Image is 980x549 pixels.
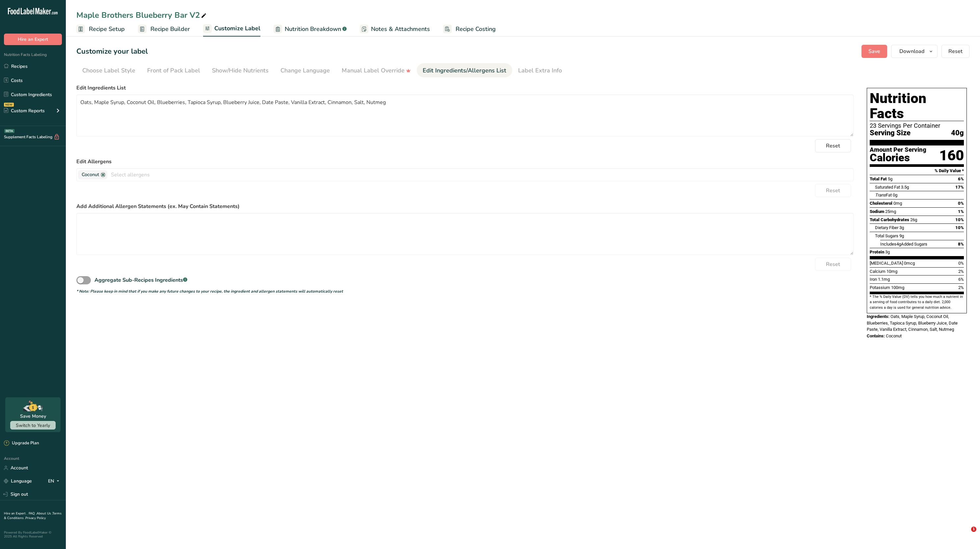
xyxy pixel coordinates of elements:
span: Download [899,47,924,55]
span: Notes & Attachments [371,25,430,34]
div: 160 [939,147,964,164]
span: 5g [888,176,892,181]
span: Fat [875,193,892,197]
div: Calories [870,153,926,163]
span: Total Carbohydrates [870,217,909,222]
section: % Daily Value * [870,167,964,175]
span: 1 [971,527,976,532]
h1: Nutrition Facts [870,91,964,121]
span: 0% [958,201,964,206]
span: Potassium [870,285,890,290]
span: Recipe Costing [456,25,496,34]
input: Select allergens [107,170,853,180]
span: Nutrition Breakdown [285,25,341,34]
span: Contains: [867,333,885,338]
div: 23 Servings Per Container [870,122,964,129]
div: Front of Pack Label [147,66,200,75]
span: 10% [955,217,964,222]
a: Hire an Expert . [4,511,27,516]
span: Total Sugars [875,233,898,238]
span: 1.1mg [878,277,890,282]
button: Reset [815,139,851,152]
span: [MEDICAL_DATA] [870,261,903,266]
a: Terms & Conditions . [4,511,62,520]
span: Reset [948,47,963,55]
span: 8% [958,242,964,247]
span: Serving Size [870,129,911,137]
span: Switch to Yearly [16,422,50,429]
span: Recipe Setup [89,25,125,34]
span: 6% [958,176,964,181]
span: Protein [870,249,884,254]
a: Recipe Setup [76,22,125,37]
button: Reset [941,45,969,58]
span: Total Fat [870,176,887,181]
span: Reset [826,142,840,150]
span: 3g [899,225,904,230]
span: 0mcg [904,261,915,266]
span: Includes Added Sugars [880,242,927,247]
div: Amount Per Serving [870,147,926,153]
button: Reset [815,184,851,197]
a: Nutrition Breakdown [274,22,347,37]
div: Manual Label Override [342,66,411,75]
button: Hire an Expert [4,34,62,45]
div: Change Language [280,66,330,75]
div: Label Extra Info [518,66,562,75]
span: 9g [899,233,904,238]
div: BETA [4,129,14,133]
span: Save [868,47,880,55]
span: 2% [958,285,964,290]
span: Oats, Maple Syrup, Coconut Oil, Blueberries, Tapioca Syrup, Blueberry Juice, Date Paste, Vanilla ... [867,314,958,332]
span: 40g [951,129,964,137]
label: Add Additional Allergen Statements (ex. May Contain Statements) [76,202,854,210]
label: Edit Ingredients List [76,84,854,92]
a: Recipe Costing [443,22,496,37]
span: Calcium [870,269,886,274]
div: NEW [4,103,14,107]
span: Coconut [886,333,902,338]
a: Notes & Attachments [360,22,430,37]
div: Powered By FoodLabelMaker © 2025 All Rights Reserved [4,531,62,538]
a: About Us . [37,511,52,516]
button: Switch to Yearly [10,421,56,430]
span: 17% [955,185,964,190]
div: Show/Hide Nutrients [212,66,269,75]
div: Choose Label Style [82,66,135,75]
h1: Customize your label [76,46,148,57]
div: Edit Ingredients/Allergens List [423,66,506,75]
span: 25mg [885,209,896,214]
span: Customize Label [214,24,260,33]
section: * The % Daily Value (DV) tells you how much a nutrient in a serving of food contributes to a dail... [870,294,964,310]
span: 0% [958,261,964,266]
span: Cholesterol [870,201,892,206]
span: 10% [955,225,964,230]
span: 100mg [891,285,904,290]
span: Reset [826,260,840,268]
button: Download [891,45,938,58]
a: Recipe Builder [138,22,190,37]
span: 6% [958,277,964,282]
label: Edit Allergens [76,158,854,166]
a: Language [4,475,32,487]
span: Ingredients: [867,314,889,319]
span: 10mg [887,269,897,274]
span: 0mg [893,201,902,206]
a: FAQ . [29,511,37,516]
span: 3.5g [901,185,909,190]
iframe: Intercom live chat [958,527,973,542]
button: Reset [815,258,851,271]
span: 0g [893,193,897,197]
i: * Note: Please keep in mind that if you make any future changes to your recipe, the ingredient an... [76,289,343,294]
span: Dietary Fiber [875,225,898,230]
span: 2% [958,269,964,274]
a: Privacy Policy [25,516,46,520]
div: Maple Brothers Blueberry Bar V2 [76,9,208,21]
div: Aggregate Sub-Recipes Ingredients [94,276,187,284]
div: Upgrade Plan [4,440,39,447]
div: Custom Reports [4,107,45,114]
span: 3g [885,249,890,254]
div: EN [48,477,62,485]
span: 1% [958,209,964,214]
span: Saturated Fat [875,185,900,190]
